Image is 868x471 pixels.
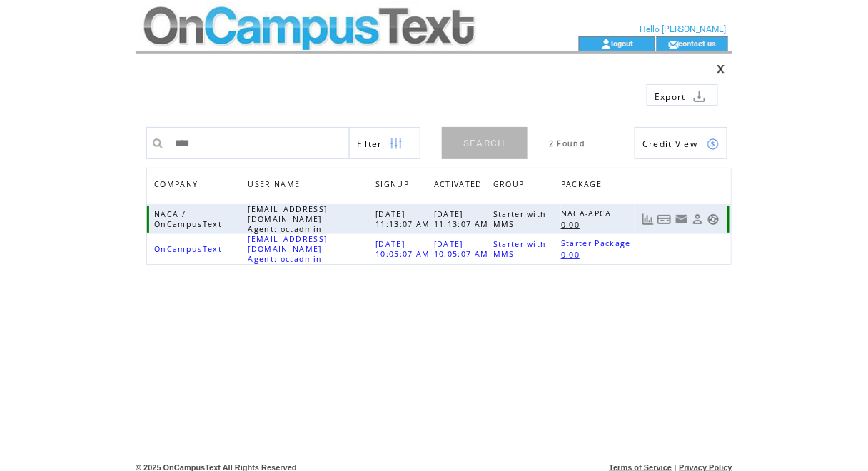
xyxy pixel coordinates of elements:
span: Show Credits View [642,138,698,150]
span: OnCampusText [154,244,226,254]
span: Starter Package [561,238,635,248]
span: 0.00 [561,250,583,260]
span: Export to csv file [655,91,686,103]
a: View Profile [692,213,704,226]
span: COMPANY [154,176,201,196]
a: Resend welcome email to this user [675,213,688,226]
a: View Usage [642,213,654,226]
a: Support [707,213,720,226]
span: 2 Found [549,138,585,148]
a: SEARCH [442,127,528,159]
a: contact us [679,39,717,48]
a: PACKAGE [561,176,609,196]
span: Starter with MMS [493,209,547,229]
span: Hello [PERSON_NAME] [640,24,727,34]
a: Export [647,84,718,106]
span: [EMAIL_ADDRESS][DOMAIN_NAME] Agent: octadmin [248,204,328,234]
span: Starter with MMS [493,239,547,259]
img: account_icon.gif [601,39,612,50]
a: 0.00 [561,218,587,231]
a: Filter [349,127,420,159]
span: [DATE] 10:05:07 AM [375,239,434,259]
span: NACA / OnCampusText [154,209,226,229]
span: USER NAME [248,176,304,196]
span: NACA-APCA [561,208,615,218]
span: PACKAGE [561,176,605,196]
span: [DATE] 10:05:07 AM [434,239,493,259]
span: 0.00 [561,220,583,230]
a: GROUP [493,176,532,196]
span: SIGNUP [375,176,413,196]
span: Show filters [357,138,383,150]
img: download.png [693,90,706,103]
a: 0.00 [561,248,587,260]
a: USER NAME [248,179,304,188]
a: logout [612,39,634,48]
span: [DATE] 11:13:07 AM [434,209,493,229]
img: filters.png [390,128,403,160]
span: ACTIVATED [434,176,486,196]
img: contact_us_icon.gif [668,39,679,50]
span: [EMAIL_ADDRESS][DOMAIN_NAME] Agent: octadmin [248,234,328,264]
span: GROUP [493,176,528,196]
a: SIGNUP [375,179,413,188]
a: View Bills [657,213,672,226]
span: [DATE] 11:13:07 AM [375,209,434,229]
img: credits.png [707,138,720,151]
a: Credit View [635,127,727,159]
a: ACTIVATED [434,176,490,196]
a: COMPANY [154,179,201,188]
